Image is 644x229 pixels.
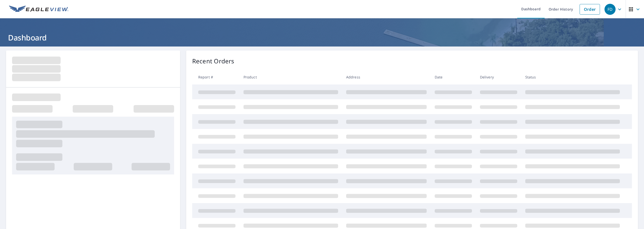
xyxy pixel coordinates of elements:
[192,70,239,84] th: Report #
[239,70,342,84] th: Product
[580,4,600,15] a: Order
[6,32,638,43] h1: Dashboard
[521,70,624,84] th: Status
[476,70,521,84] th: Delivery
[342,70,431,84] th: Address
[9,6,68,13] img: EV Logo
[431,70,476,84] th: Date
[605,4,616,15] div: FD
[192,57,234,66] p: Recent Orders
